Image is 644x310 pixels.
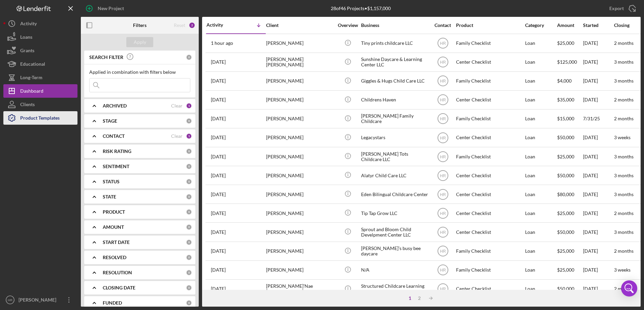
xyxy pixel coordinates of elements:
div: 7/31/25 [583,110,613,128]
div: Center Checklist [456,166,523,184]
time: 3 months [614,78,634,84]
div: $25,000 [557,148,582,165]
time: 2 months [614,286,634,291]
button: HR[PERSON_NAME] [3,293,77,307]
div: Loan [525,223,556,241]
div: [PERSON_NAME] [266,242,333,260]
time: 2 months [614,116,634,121]
button: Educational [3,57,77,71]
div: [PERSON_NAME] Family Childcare [361,110,428,128]
div: Open Intercom Messenger [621,280,637,297]
div: N/A [361,261,428,279]
time: 2025-08-10 04:43 [211,248,226,254]
text: HR [440,135,446,140]
div: 1 [186,103,192,109]
text: HR [440,249,446,254]
div: Loan [525,72,556,90]
time: 3 months [614,59,634,65]
time: 2025-08-13 17:49 [211,173,226,178]
time: 2 months [614,40,634,46]
div: [PERSON_NAME] [266,148,333,165]
div: Center Checklist [456,53,523,71]
div: Center Checklist [456,223,523,241]
div: Family Checklist [456,110,523,128]
time: 2025-08-21 18:00 [211,40,233,46]
text: HR [440,154,446,159]
div: [DATE] [583,34,613,52]
b: Filters [133,23,147,28]
b: STAGE [103,118,117,124]
text: HR [440,192,446,197]
text: HR [440,98,446,102]
div: Loan [525,110,556,128]
b: RESOLUTION [103,270,132,275]
div: 0 [186,194,192,200]
div: 0 [186,270,192,276]
text: HR [440,79,446,84]
div: [PERSON_NAME] [266,185,333,203]
div: Loan [525,166,556,184]
a: Product Templates [3,111,77,125]
div: Eden Bilingual Childcare Center [361,185,428,203]
div: Family Checklist [456,72,523,90]
div: Activity [20,17,37,32]
b: RISK RATING [103,149,131,154]
button: Export [603,2,641,15]
div: Clients [20,98,35,113]
div: Legacystars [361,129,428,147]
div: [PERSON_NAME] [PERSON_NAME] [266,53,333,71]
div: Applied in combination with filters below [89,69,190,75]
div: Childrens Haven [361,91,428,109]
div: [PERSON_NAME] [266,91,333,109]
div: Family Checklist [456,148,523,165]
div: Loan [525,261,556,279]
div: $15,000 [557,110,582,128]
div: 0 [186,179,192,185]
div: Export [609,2,624,15]
time: 2025-08-16 18:53 [211,97,226,102]
b: SEARCH FILTER [89,55,123,60]
div: Sunshine Daycare & Learning Center LLC [361,53,428,71]
div: Family Checklist [456,242,523,260]
text: HR [440,211,446,216]
button: New Project [81,2,131,15]
div: [PERSON_NAME] [266,110,333,128]
div: [PERSON_NAME]'Nae [PERSON_NAME] [266,280,333,298]
div: Loan [525,280,556,298]
b: CLOSING DATE [103,285,135,290]
b: SENTIMENT [103,164,129,169]
div: Clear [171,133,183,139]
div: $35,000 [557,91,582,109]
text: HR [440,268,446,273]
div: 0 [186,209,192,215]
div: Dashboard [20,84,43,99]
div: Loans [20,30,32,45]
div: Contact [430,23,455,28]
button: Activity [3,17,77,30]
div: [DATE] [583,261,613,279]
time: 2025-08-12 19:56 [211,229,226,235]
div: 1 [186,133,192,139]
div: [DATE] [583,185,613,203]
div: Loan [525,185,556,203]
div: Loan [525,148,556,165]
div: Loan [525,204,556,222]
div: Sprout and Bloom Child Develpment Center LLC [361,223,428,241]
div: $80,000 [557,185,582,203]
button: Long-Term [3,71,77,84]
div: $25,000 [557,261,582,279]
div: [DATE] [583,280,613,298]
button: Dashboard [3,84,77,98]
div: [DATE] [583,129,613,147]
div: 0 [186,163,192,169]
b: CONTACT [103,133,125,139]
div: 0 [186,300,192,306]
div: Loan [525,129,556,147]
button: Loans [3,30,77,44]
time: 3 months [614,173,634,178]
button: Clients [3,98,77,111]
div: Client [266,23,333,28]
